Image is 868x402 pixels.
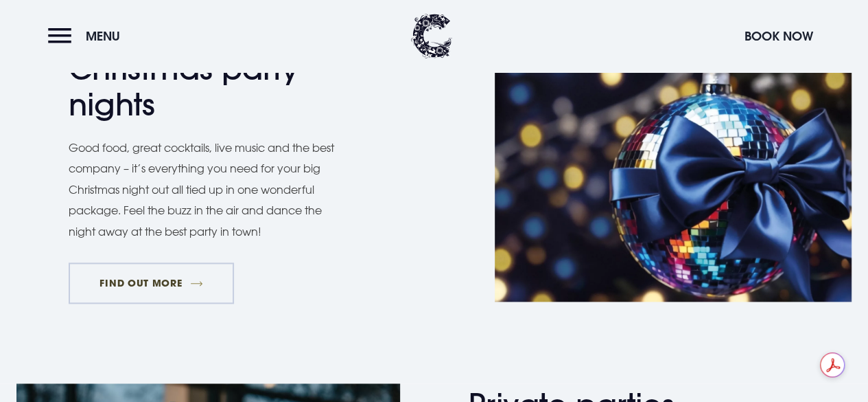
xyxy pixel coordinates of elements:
img: Hotel Christmas in Northern Ireland [495,63,852,302]
a: FIND OUT MORE [69,263,234,304]
img: Clandeboye Lodge [411,14,452,58]
h2: Christmas party nights [69,51,336,124]
button: Book Now [738,21,820,51]
p: Good food, great cocktails, live music and the best company – it’s everything you need for your b... [69,137,350,242]
button: Menu [48,21,127,51]
span: Menu [86,28,120,44]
